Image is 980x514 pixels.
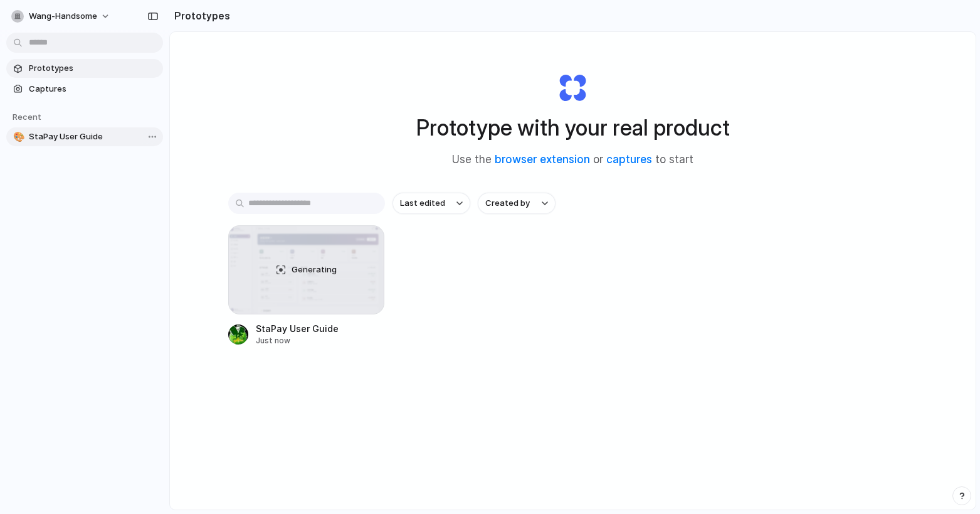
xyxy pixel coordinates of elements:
[416,111,730,144] h1: Prototype with your real product
[495,153,590,166] a: browser extension
[256,322,339,335] div: StaPay User Guide
[228,225,385,346] a: StaPay User GuideGeneratingStaPay User GuideJust now
[29,83,158,95] span: Captures
[29,131,158,143] span: StaPay User Guide
[29,62,158,75] span: Prototypes
[606,153,652,166] a: captures
[169,8,230,23] h2: Prototypes
[11,131,24,143] button: 🎨
[256,335,339,346] div: Just now
[292,264,337,276] span: Generating
[6,127,163,146] a: 🎨StaPay User Guide
[485,197,530,210] span: Created by
[452,152,693,168] span: Use the or to start
[6,80,163,99] a: Captures
[13,130,22,144] div: 🎨
[29,10,97,23] span: wang-handsome
[393,193,470,214] button: Last edited
[6,59,163,78] a: Prototypes
[478,193,556,214] button: Created by
[6,6,117,26] button: wang-handsome
[13,112,41,122] span: Recent
[400,197,445,210] span: Last edited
